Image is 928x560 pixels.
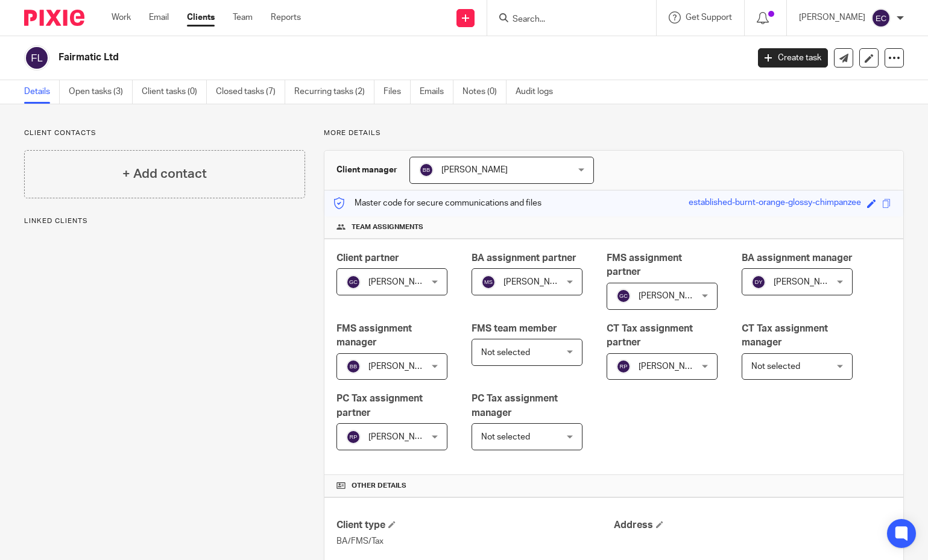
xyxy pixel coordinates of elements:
[472,394,558,417] span: PC Tax assignment manager
[420,80,453,104] a: Emails
[368,433,435,441] span: [PERSON_NAME]
[616,289,631,303] img: svg%3E
[122,165,207,183] h4: + Add contact
[336,394,423,417] span: PC Tax assignment partner
[346,359,361,374] img: svg%3E
[352,222,423,232] span: Team assignments
[58,51,604,64] h2: Fairmatic Ltd
[187,11,215,24] a: Clients
[346,275,361,289] img: svg%3E
[481,348,530,357] span: Not selected
[24,216,305,226] p: Linked clients
[294,80,374,104] a: Recurring tasks (2)
[336,519,614,532] h4: Client type
[24,80,60,104] a: Details
[24,10,84,26] img: Pixie
[368,278,435,286] span: [PERSON_NAME]
[472,253,576,263] span: BA assignment partner
[69,80,133,104] a: Open tasks (3)
[462,80,507,104] a: Notes (0)
[689,197,861,210] div: established-burnt-orange-glossy-chimpanzee
[333,197,541,209] p: Master code for secure communications and files
[639,362,705,371] span: [PERSON_NAME]
[142,80,207,104] a: Client tasks (0)
[758,48,828,68] a: Create task
[799,11,865,24] p: [PERSON_NAME]
[112,11,131,24] a: Work
[233,11,253,24] a: Team
[686,13,732,22] span: Get Support
[336,324,412,347] span: FMS assignment manager
[742,253,853,263] span: BA assignment manager
[481,433,530,441] span: Not selected
[607,253,682,277] span: FMS assignment partner
[481,275,496,289] img: svg%3E
[336,535,614,547] p: BA/FMS/Tax
[346,430,361,444] img: svg%3E
[751,275,766,289] img: svg%3E
[472,324,557,333] span: FMS team member
[368,362,435,371] span: [PERSON_NAME]
[516,80,562,104] a: Audit logs
[503,278,570,286] span: [PERSON_NAME]
[871,8,891,28] img: svg%3E
[616,359,631,374] img: svg%3E
[216,80,285,104] a: Closed tasks (7)
[336,253,399,263] span: Client partner
[271,11,301,24] a: Reports
[324,128,904,138] p: More details
[751,362,800,371] span: Not selected
[24,128,305,138] p: Client contacts
[742,324,828,347] span: CT Tax assignment manager
[149,11,169,24] a: Email
[24,45,49,71] img: svg%3E
[774,278,840,286] span: [PERSON_NAME]
[614,519,891,532] h4: Address
[441,166,508,174] span: [PERSON_NAME]
[352,481,406,491] span: Other details
[607,324,693,347] span: CT Tax assignment partner
[384,80,411,104] a: Files
[419,163,434,177] img: svg%3E
[511,14,620,25] input: Search
[639,292,705,300] span: [PERSON_NAME]
[336,164,397,176] h3: Client manager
